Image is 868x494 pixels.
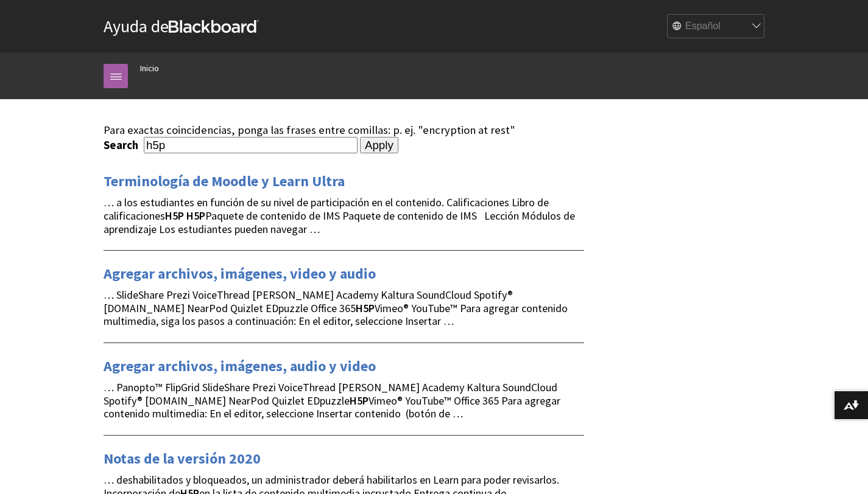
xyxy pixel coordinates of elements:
[350,394,369,408] strong: H5P
[140,61,159,76] a: Inicio
[169,20,259,33] strong: Blackboard
[186,209,205,223] strong: H5P
[104,357,376,376] a: Agregar archivos, imágenes, audio y video
[356,301,375,315] strong: H5P
[165,209,184,223] strong: H5P
[104,264,376,284] a: Agregar archivos, imágenes, video y audio
[104,288,568,329] span: … SlideShare Prezi VoiceThread [PERSON_NAME] Academy Kaltura SoundCloud Spotify® [DOMAIN_NAME] Ne...
[104,380,560,421] span: … Panopto™ FlipGrid SlideShare Prezi VoiceThread [PERSON_NAME] Academy Kaltura SoundCloud Spotify...
[104,195,575,236] span: … a los estudiantes en función de su nivel de participación en el contenido. Calificaciones Libro...
[104,123,584,137] div: Para exactas coincidencias, ponga las frases entre comillas: p. ej. "encryption at rest"
[104,449,261,468] a: Notas de la versión 2020
[360,137,398,154] input: Apply
[104,172,345,191] a: Terminología de Moodle y Learn Ultra
[104,15,259,37] a: Ayuda deBlackboard
[104,138,141,152] label: Search
[668,15,765,39] select: Site Language Selector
